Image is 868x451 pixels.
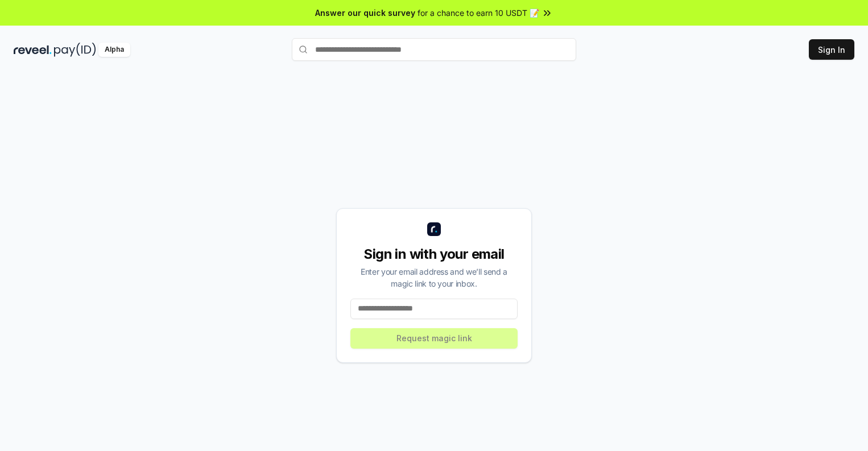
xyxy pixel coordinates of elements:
[350,266,518,289] div: Enter your email address and we’ll send a magic link to your inbox.
[427,222,441,236] img: logo_small
[350,245,518,263] div: Sign in with your email
[98,43,130,57] div: Alpha
[315,7,415,19] span: Answer our quick survey
[14,43,52,57] img: reveel_dark
[54,43,96,57] img: pay_id
[418,7,539,19] span: for a chance to earn 10 USDT 📝
[809,39,854,60] button: Sign In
